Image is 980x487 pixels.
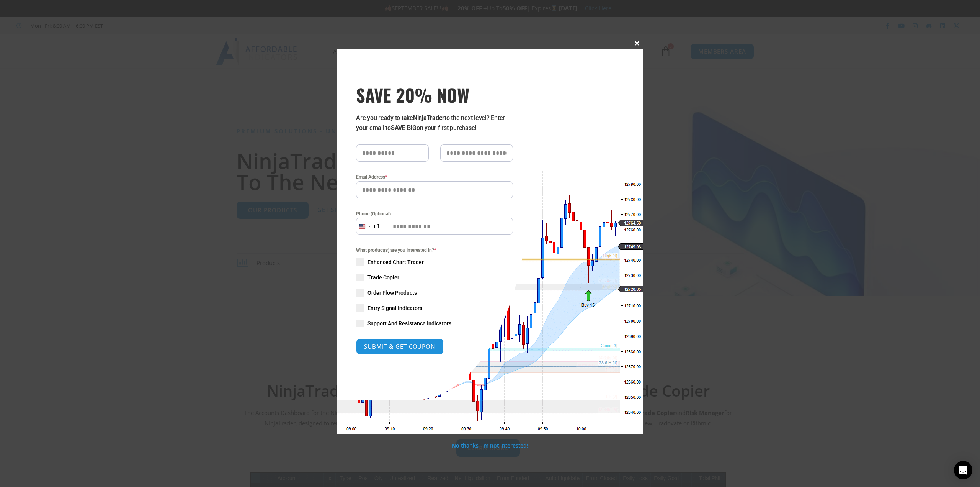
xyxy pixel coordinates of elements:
[367,274,399,281] span: Trade Copier
[367,304,422,312] span: Entry Signal Indicators
[452,442,528,449] a: No thanks, I’m not interested!
[413,114,444,121] strong: NinjaTrader
[356,258,513,266] label: Enhanced Chart Trader
[356,218,381,235] button: Selected country
[356,113,513,133] p: Are you ready to take to the next level? Enter your email to on your first purchase!
[356,339,444,354] button: SUBMIT & GET COUPON
[356,173,513,181] label: Email Address
[356,289,513,297] label: Order Flow Products
[367,258,424,266] span: Enhanced Chart Trader
[373,221,381,231] div: +1
[356,304,513,312] label: Entry Signal Indicators
[356,320,513,327] label: Support And Resistance Indicators
[954,461,972,479] div: Open Intercom Messenger
[367,289,417,297] span: Order Flow Products
[391,124,416,131] strong: SAVE BIG
[356,274,513,281] label: Trade Copier
[356,246,513,254] span: What product(s) are you interested in?
[367,320,451,327] span: Support And Resistance Indicators
[356,210,513,218] label: Phone (Optional)
[356,84,513,105] span: SAVE 20% NOW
